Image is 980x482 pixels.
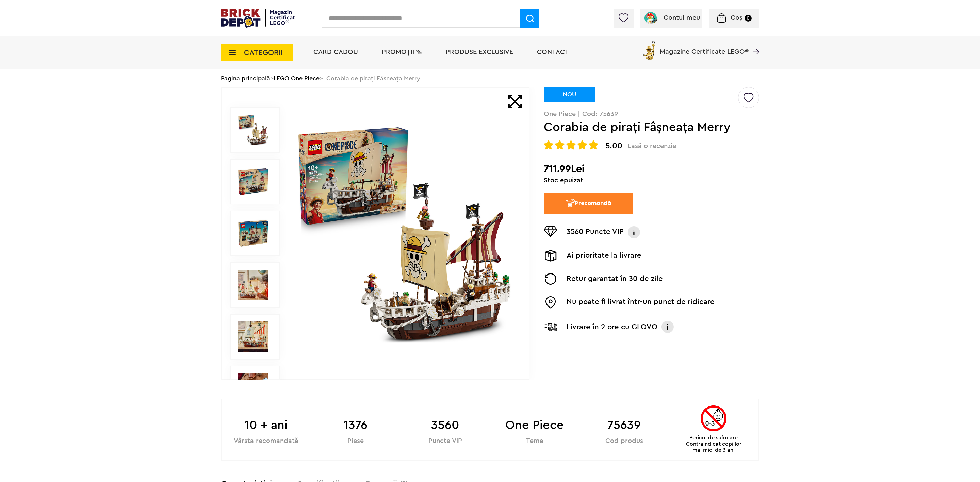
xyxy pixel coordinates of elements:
div: Piese [311,438,401,444]
img: Corabia de piraţi Fâşneaţa Merry LEGO 75639 [238,218,268,249]
b: One Piece [490,416,579,434]
a: Contact [537,49,569,55]
button: Precomandă [544,193,633,214]
b: 75639 [579,416,669,434]
img: Returnare [544,273,557,285]
span: 5.00 [605,142,622,150]
p: Retur garantat în 30 de zile [567,273,663,285]
a: PROMOȚII % [382,49,422,55]
img: Evaluare cu stele [566,140,576,150]
small: 0 [745,15,752,22]
img: Livrare Glovo [544,322,557,331]
p: Ai prioritate la livrare [567,250,641,262]
img: Corabia de piraţi Fâşneaţa Merry [238,115,268,145]
span: Coș [731,14,742,21]
img: Evaluare cu stele [544,140,553,150]
img: Evaluare cu stele [589,140,598,150]
img: Evaluare cu stele [555,140,565,150]
span: Contul meu [664,14,700,21]
a: Pagina principală [221,75,270,81]
b: 1376 [311,416,401,434]
b: 10 + ani [222,416,311,434]
img: Evaluare cu stele [577,140,587,150]
span: Lasă o recenzie [628,142,676,150]
div: Stoc epuizat [544,177,759,184]
div: Vârsta recomandată [222,438,311,444]
img: Seturi Lego Corabia de piraţi Fâşneaţa Merry [238,270,268,300]
h1: Corabia de piraţi Fâşneaţa Merry [544,121,737,133]
img: Info VIP [627,226,641,238]
img: LEGO One Piece Corabia de piraţi Fâşneaţa Merry [238,321,268,352]
img: Easybox [544,296,557,309]
h2: 711.99Lei [544,163,759,175]
a: Produse exclusive [446,49,513,55]
div: > > Corabia de piraţi Fâşneaţa Merry [221,69,759,87]
img: CC_Brick_Depot_Precomand_Icon.svg [566,199,575,207]
a: Contul meu [643,14,700,21]
b: 3560 [401,416,490,434]
div: Pericol de sufocare Contraindicat copiilor mai mici de 3 ani [682,405,746,453]
a: Card Cadou [313,49,358,55]
div: Puncte VIP [401,438,490,444]
p: 3560 Puncte VIP [567,226,624,238]
img: Puncte VIP [544,226,557,237]
img: Corabia de piraţi Fâşneaţa Merry [295,124,514,343]
img: Corabia de piraţi Fâşneaţa Merry [238,166,268,197]
a: Magazine Certificate LEGO® [749,39,759,46]
p: One Piece | Cod: 75639 [544,111,759,117]
img: Seturi Lego LEGO 75639 [238,373,268,404]
div: Tema [490,438,579,444]
a: LEGO One Piece [274,75,320,81]
img: Info livrare cu GLOVO [661,320,674,334]
p: Livrare în 2 ore cu GLOVO [567,321,657,332]
p: Nu poate fi livrat într-un punct de ridicare [567,296,715,309]
div: NOU [544,87,595,102]
img: Livrare [544,250,557,262]
div: Cod produs [579,438,669,444]
span: Magazine Certificate LEGO® [660,39,749,55]
span: CATEGORII [244,49,283,56]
